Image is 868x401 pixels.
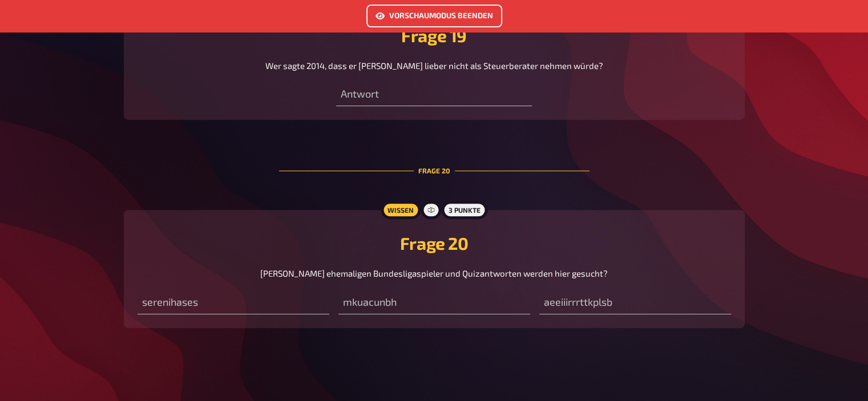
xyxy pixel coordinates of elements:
[338,291,530,314] input: mkuacunbh
[366,5,502,27] button: Vorschaumodus beenden
[366,12,502,22] a: Vorschaumodus beenden
[265,60,603,71] span: Wer sagte 2014, dass er [PERSON_NAME] lieber nicht als Steuerberater nehmen würde?
[442,201,487,219] div: 3 Punkte
[539,291,731,314] input: aeeiiirrrttkplsb
[260,268,608,278] span: [PERSON_NAME] ehemaligen Bundesligaspieler und Quizantworten werden hier gesucht?
[279,138,590,203] div: Frage 20
[138,25,731,46] h2: Frage 19
[336,83,532,106] input: Antwort
[138,233,731,253] h2: Frage 20
[138,291,329,314] input: serenihases
[381,201,421,219] div: Wissen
